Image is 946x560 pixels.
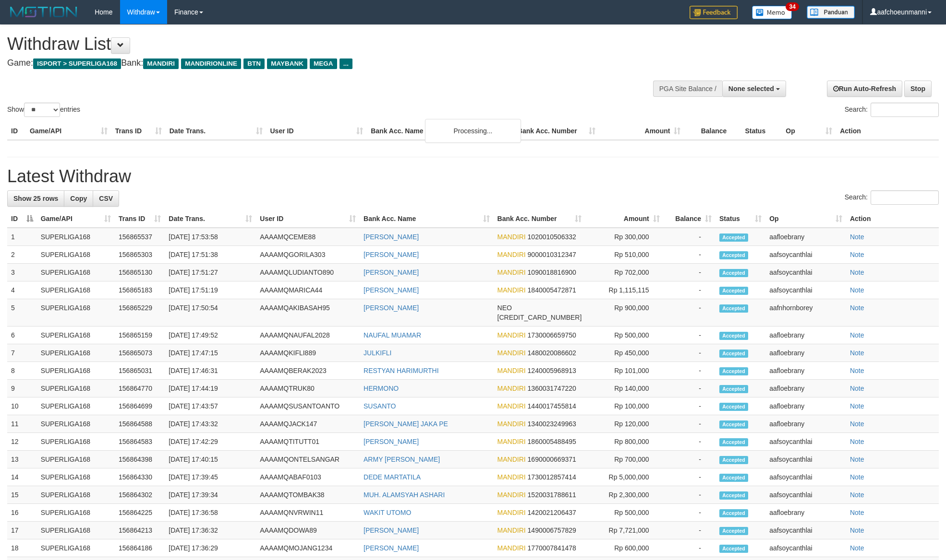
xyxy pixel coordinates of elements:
span: MAYBANK [267,58,307,69]
span: MANDIRI [497,402,526,410]
td: SUPERLIGA168 [37,246,115,264]
td: [DATE] 17:43:57 [165,397,256,415]
td: - [664,451,716,468]
a: HERMONO [364,385,399,392]
td: Rp 600,000 [585,539,663,557]
td: [DATE] 17:51:27 [165,264,256,281]
a: [PERSON_NAME] [364,251,419,258]
a: [PERSON_NAME] [364,526,419,534]
span: MANDIRI [497,438,526,445]
td: AAAAMQNAUFAL2028 [256,327,360,344]
td: Rp 101,000 [585,362,663,380]
td: 3 [7,264,37,281]
span: Copy 1360031747220 to clipboard [528,385,576,392]
label: Show entries [7,103,80,117]
td: Rp 1,115,115 [585,281,663,299]
span: Copy 1860005488495 to clipboard [528,438,576,445]
td: SUPERLIGA168 [37,451,115,468]
th: ID: activate to sort column descending [7,210,37,228]
th: User ID [267,122,367,140]
td: - [664,246,716,264]
td: SUPERLIGA168 [37,362,115,380]
span: MANDIRI [497,367,526,374]
input: Search: [871,103,939,117]
td: AAAAMQABAF0103 [256,468,360,486]
a: JULKIFLI [364,349,391,357]
td: [DATE] 17:50:54 [165,299,256,327]
td: AAAAMQLUDIANTO890 [256,264,360,281]
td: AAAAMQTOMBAK38 [256,486,360,504]
span: Copy 1340023249963 to clipboard [528,420,576,428]
th: Amount: activate to sort column ascending [585,210,663,228]
span: MANDIRI [497,286,526,294]
span: MANDIRI [497,509,526,516]
td: aafloebrany [765,327,846,344]
td: [DATE] 17:43:32 [165,415,256,433]
td: aafloebrany [765,344,846,362]
span: None selected [728,85,774,93]
span: MANDIRI [497,331,526,339]
th: Bank Acc. Number [514,122,599,140]
img: Feedback.jpg [690,6,738,19]
td: 6 [7,327,37,344]
td: - [664,344,716,362]
th: ID [7,122,26,140]
a: Note [850,251,864,258]
span: MANDIRI [497,526,526,534]
a: Note [850,491,864,499]
div: Processing... [425,119,521,143]
td: aafsoycanthlai [765,433,846,451]
td: aafsoycanthlai [765,451,846,468]
td: Rp 702,000 [585,264,663,281]
span: Accepted [719,456,748,464]
th: Bank Acc. Name: activate to sort column ascending [360,210,494,228]
td: AAAAMQMOJANG1234 [256,539,360,557]
td: aafsoycanthlai [765,281,846,299]
img: MOTION_logo.png [7,5,80,19]
span: MANDIRI [497,268,526,276]
a: Stop [904,81,932,97]
td: - [664,504,716,522]
h4: Game: Bank: [7,58,621,68]
span: Copy [70,195,87,202]
td: AAAAMQMARICA44 [256,281,360,299]
td: 156864330 [115,468,165,486]
th: Date Trans.: activate to sort column ascending [165,210,256,228]
td: SUPERLIGA168 [37,344,115,362]
td: 156865159 [115,327,165,344]
th: Bank Acc. Number: activate to sort column ascending [494,210,586,228]
td: SUPERLIGA168 [37,433,115,451]
a: CSV [93,190,119,207]
td: 156864213 [115,522,165,539]
td: Rp 510,000 [585,246,663,264]
td: - [664,228,716,246]
td: 156864225 [115,504,165,522]
td: [DATE] 17:36:29 [165,539,256,557]
th: Date Trans. [166,122,267,140]
span: Accepted [719,304,748,313]
th: Op [782,122,836,140]
span: Copy 5859459297850900 to clipboard [497,314,582,321]
span: Copy 1730006659750 to clipboard [528,331,576,339]
span: Copy 1480020086602 to clipboard [528,349,576,357]
td: [DATE] 17:39:34 [165,486,256,504]
span: MANDIRI [143,58,179,69]
td: Rp 140,000 [585,380,663,397]
span: MANDIRIONLINE [181,58,241,69]
td: Rp 100,000 [585,397,663,415]
td: SUPERLIGA168 [37,504,115,522]
td: AAAAMQONTELSANGAR [256,451,360,468]
td: - [664,380,716,397]
span: MANDIRI [497,491,526,499]
a: [PERSON_NAME] JAKA PE [364,420,448,428]
th: Balance: activate to sort column ascending [664,210,716,228]
a: [PERSON_NAME] [364,233,419,241]
td: 156865130 [115,264,165,281]
td: - [664,397,716,415]
a: Note [850,233,864,241]
td: [DATE] 17:36:58 [165,504,256,522]
span: Copy 9000010312347 to clipboard [528,251,576,258]
td: - [664,522,716,539]
td: - [664,281,716,299]
span: Accepted [719,420,748,429]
